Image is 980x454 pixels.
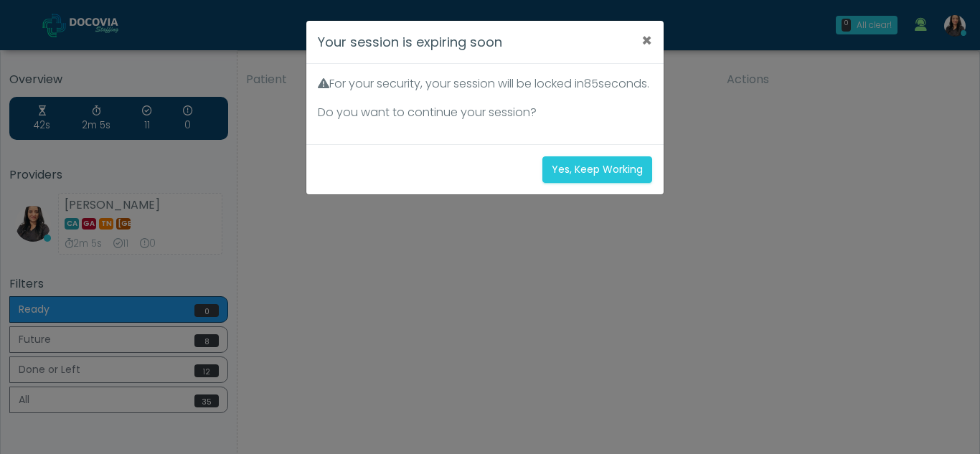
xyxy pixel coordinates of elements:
[318,32,502,52] h4: Your session is expiring soon
[318,75,652,93] p: For your security, your session will be locked in seconds.
[630,21,664,61] button: ×
[584,75,598,92] span: 85
[542,156,652,183] button: Yes, Keep Working
[318,104,652,121] p: Do you want to continue your session?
